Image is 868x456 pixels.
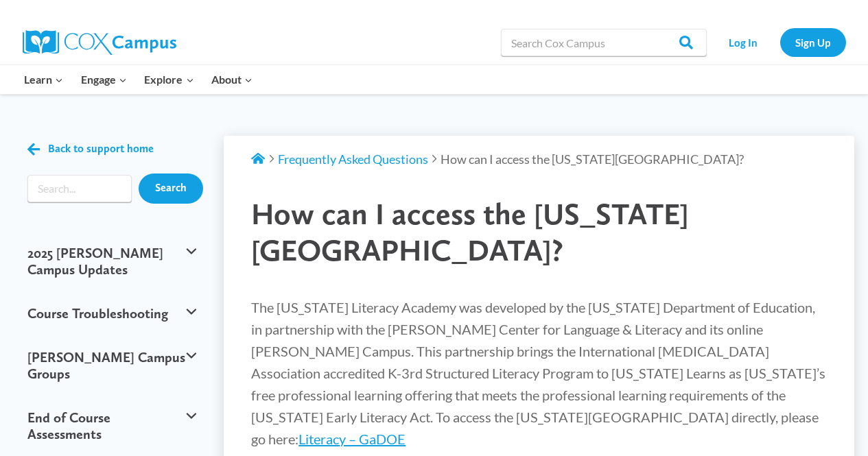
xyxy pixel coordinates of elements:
[21,396,203,456] button: End of Course Assessments
[16,65,261,94] nav: Primary Navigation
[27,175,132,202] input: Search input
[21,231,203,291] button: 2025 [PERSON_NAME] Campus Updates
[714,28,773,56] a: Log In
[27,139,154,159] a: Back to support home
[144,71,193,88] span: Explore
[27,175,132,202] form: Search form
[139,173,203,204] input: Search
[251,152,265,167] a: Support Home
[48,143,154,156] span: Back to support home
[441,152,744,167] span: How can I access the [US_STATE][GEOGRAPHIC_DATA]?
[21,335,203,396] button: [PERSON_NAME] Campus Groups
[298,431,406,447] a: Literacy – GaDOE
[501,29,707,56] input: Search Cox Campus
[23,30,176,55] img: Cox Campus
[211,71,253,88] span: About
[24,71,63,88] span: Learn
[251,296,827,450] p: The [US_STATE] Literacy Academy was developed by the [US_STATE] Department of Education, in partn...
[714,28,846,56] nav: Secondary Navigation
[251,195,689,268] span: How can I access the [US_STATE][GEOGRAPHIC_DATA]?
[278,152,428,167] a: Frequently Asked Questions
[81,71,127,88] span: Engage
[780,28,846,56] a: Sign Up
[21,291,203,335] button: Course Troubleshooting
